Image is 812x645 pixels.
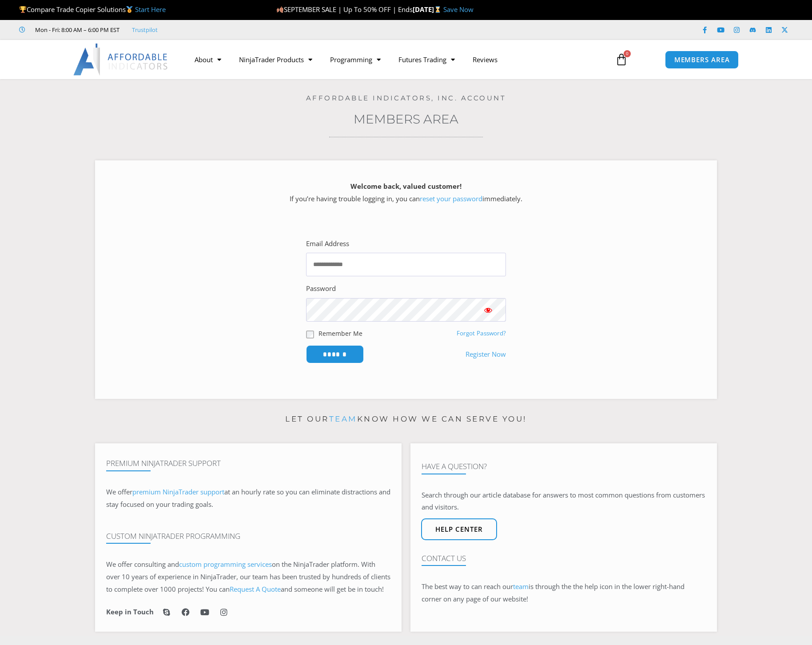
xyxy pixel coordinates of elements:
[470,298,506,322] button: Show password
[230,49,321,70] a: NinjaTrader Products
[329,414,357,423] a: team
[306,94,506,102] a: Affordable Indicators, Inc. Account
[106,532,390,541] h4: Custom NinjaTrader Programming
[466,348,506,361] a: Register Now
[306,283,336,295] label: Password
[33,24,119,35] span: Mon - Fri: 8:00 AM – 6:00 PM EST
[318,329,362,338] label: Remember Me
[276,5,413,14] span: SEPTEMBER SALE | Up To 50% OFF | Ends
[421,518,497,540] a: Help center
[106,487,390,509] span: at an hourly rate so you can eliminate distractions and stay focused on your trading goals.
[434,6,441,13] img: ⌛
[106,459,390,468] h4: Premium NinjaTrader Support
[179,560,272,569] a: custom programming services
[126,6,133,13] img: 🥇
[306,238,349,250] label: Email Address
[390,49,464,70] a: Futures Trading
[422,554,706,563] h4: Contact Us
[413,5,443,14] strong: [DATE]
[73,44,169,76] img: LogoAI | Affordable Indicators – NinjaTrader
[624,50,631,57] span: 0
[106,560,390,593] span: on the NinjaTrader platform. With over 10 years of experience in NinjaTrader, our team has been t...
[602,47,641,72] a: 0
[464,49,506,70] a: Reviews
[674,56,730,63] span: MEMBERS AREA
[350,182,462,191] strong: Welcome back, valued customer!
[106,487,132,496] span: We offer
[135,5,166,14] a: Start Here
[106,608,154,616] h6: Keep in Touch
[422,489,706,514] p: Search through our article database for answers to most common questions from customers and visit...
[420,194,482,203] a: reset your password
[111,180,701,205] p: If you’re having trouble logging in, you can immediately.
[354,111,458,127] a: Members Area
[422,462,706,471] h4: Have A Question?
[186,49,230,70] a: About
[422,581,706,605] p: The best way to can reach our is through the the help icon in the lower right-hand corner on any ...
[457,329,506,337] a: Forgot Password?
[321,49,390,70] a: Programming
[186,49,605,70] nav: Menu
[665,51,739,69] a: MEMBERS AREA
[132,24,158,35] a: Trustpilot
[19,5,166,14] span: Compare Trade Copier Solutions
[277,6,283,13] img: 🍂
[95,412,717,426] p: Let our know how we can serve you!
[435,526,483,533] span: Help center
[513,582,529,591] a: team
[106,560,272,569] span: We offer consulting and
[230,585,281,593] a: Request A Quote
[443,5,474,14] a: Save Now
[132,487,224,496] a: premium NinjaTrader support
[20,6,26,13] img: 🏆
